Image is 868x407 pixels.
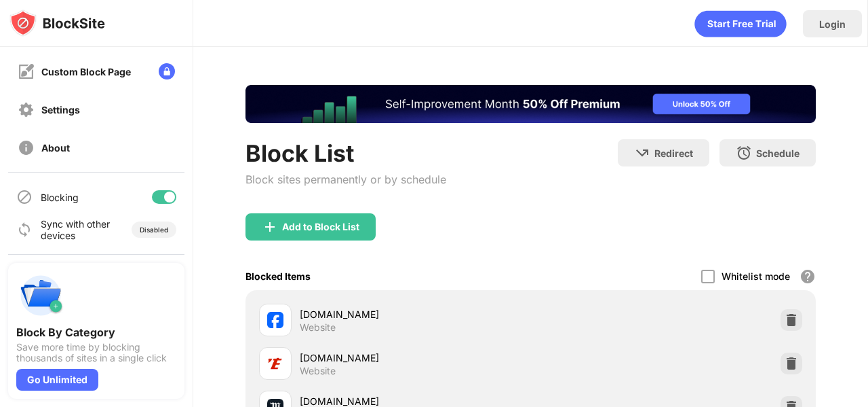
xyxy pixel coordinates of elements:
div: Blocked Items [245,270,311,282]
div: animation [694,10,787,37]
div: Website [300,321,336,334]
div: About [41,142,70,154]
div: [DOMAIN_NAME] [300,351,531,365]
div: Schedule [756,147,800,159]
div: Settings [41,104,80,116]
div: Add to Block List [282,222,359,232]
div: Save more time by blocking thousands of sites in a single click [16,342,176,364]
img: about-off.svg [18,139,35,156]
div: [DOMAIN_NAME] [300,307,531,321]
div: Blocking [41,192,79,203]
div: Block sites permanently or by schedule [245,173,446,186]
div: Sync with other devices [41,218,111,241]
div: Disabled [140,226,168,234]
img: settings-off.svg [18,101,35,118]
div: Website [300,365,336,377]
img: sync-icon.svg [16,222,33,238]
div: Login [819,18,846,30]
img: favicons [267,312,283,328]
img: blocking-icon.svg [16,189,33,205]
div: Redirect [654,147,693,159]
img: lock-menu.svg [159,63,175,79]
iframe: Banner [245,85,816,123]
img: customize-block-page-off.svg [18,63,35,80]
div: Custom Block Page [41,66,131,77]
div: Block List [245,139,446,167]
img: logo-blocksite.svg [9,10,105,37]
div: Whitelist mode [722,270,790,282]
img: favicons [267,355,283,372]
div: Block By Category [16,325,176,339]
div: Go Unlimited [16,369,98,391]
img: push-categories.svg [16,271,65,320]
